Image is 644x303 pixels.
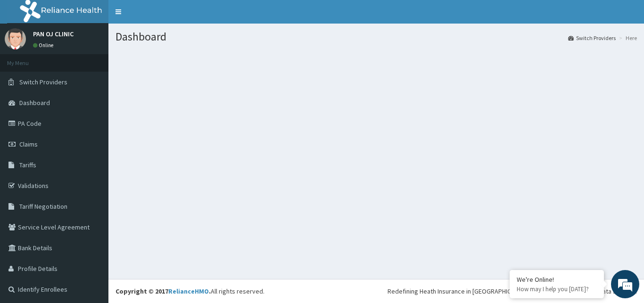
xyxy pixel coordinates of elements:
footer: All rights reserved. [108,279,644,303]
img: d_794563401_company_1708531726252_794563401 [17,47,38,71]
span: We're online! [55,91,130,187]
a: Switch Providers [568,34,616,42]
img: User Image [5,28,26,49]
div: Chat with us now [49,53,158,65]
li: Here [617,34,637,42]
textarea: Type your message and hit 'Enter' [5,203,180,236]
h1: Dashboard [116,31,637,43]
strong: Copyright © 2017 . [116,287,211,295]
span: Dashboard [19,98,50,107]
div: Redefining Heath Insurance in [GEOGRAPHIC_DATA] using Telemedicine and Data Science! [388,287,637,296]
span: Switch Providers [19,78,67,86]
p: How may I help you today? [517,285,597,293]
p: PAN OJ CLINIC [33,31,74,37]
span: Tariff Negotiation [19,202,67,211]
span: Tariffs [19,161,36,169]
span: Claims [19,140,38,148]
div: Minimize live chat window [155,5,177,27]
a: RelianceHMO [168,287,209,295]
div: We're Online! [517,275,597,284]
a: Online [33,42,56,49]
